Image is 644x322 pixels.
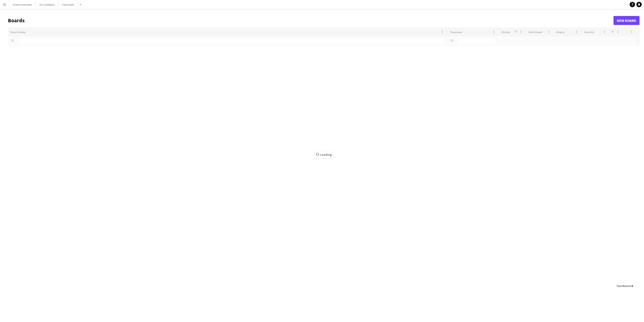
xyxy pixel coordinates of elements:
button: Taymouth [58,0,78,9]
span: Total Boards [616,284,631,288]
div: : [616,281,633,290]
button: Event Overviews [9,0,36,9]
span: 0 [631,284,633,288]
h1: Boards [8,17,613,24]
span: Loading [314,151,333,158]
button: On Call Rotas [36,0,58,9]
a: New Board [613,16,640,25]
